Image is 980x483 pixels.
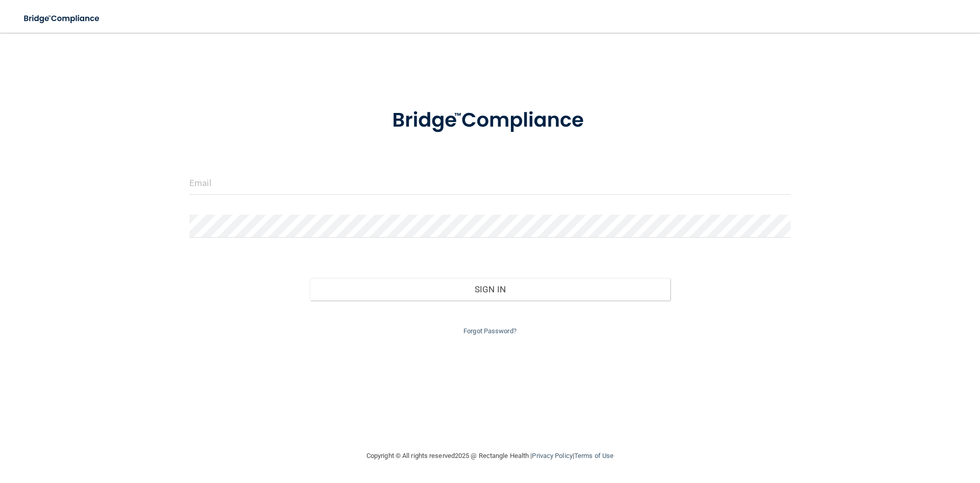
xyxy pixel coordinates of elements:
[532,452,572,459] a: Privacy Policy
[463,327,517,335] a: Forgot Password?
[304,440,676,472] div: Copyright © All rights reserved 2025 @ Rectangle Health | |
[189,172,791,195] input: Email
[574,452,614,459] a: Terms of Use
[15,8,109,29] img: bridge_compliance_login_screen.278c3ca4.svg
[371,94,609,147] img: bridge_compliance_login_screen.278c3ca4.svg
[310,278,671,301] button: Sign In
